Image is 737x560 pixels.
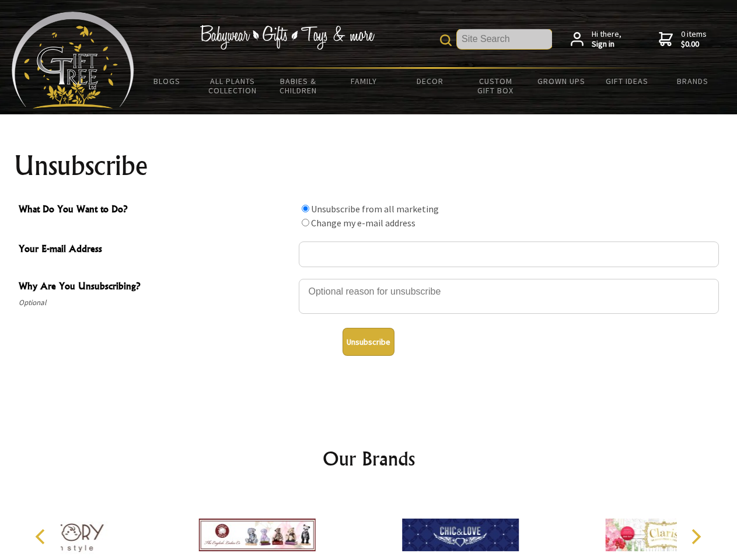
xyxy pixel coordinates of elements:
[440,34,452,46] img: product search
[19,279,293,296] span: Why Are You Unsubscribing?
[19,202,293,219] span: What Do You Want to Do?
[14,152,724,180] h1: Unsubscribe
[12,12,134,108] img: Babyware - Gifts - Toys and more...
[463,69,529,103] a: Custom Gift Box
[29,524,55,549] button: Previous
[592,29,621,50] span: Hi there,
[200,25,375,50] img: Babywear - Gifts - Toys & more
[302,219,309,226] input: What Do You Want to Do?
[19,242,293,258] span: Your E-mail Address
[681,39,707,50] strong: $0.00
[594,69,660,93] a: Gift Ideas
[397,69,463,93] a: Decor
[331,69,397,93] a: Family
[302,205,309,212] input: What Do You Want to Do?
[311,217,415,229] label: Change my e-mail address
[19,296,293,310] span: Optional
[681,29,707,50] span: 0 items
[200,69,266,103] a: All Plants Collection
[659,29,707,50] a: 0 items$0.00
[299,242,719,267] input: Your E-mail Address
[343,328,394,356] button: Unsubscribe
[134,69,200,93] a: BLOGS
[571,29,621,50] a: Hi there,Sign in
[683,524,708,549] button: Next
[299,279,719,314] textarea: Why Are You Unsubscribing?
[528,69,594,93] a: Grown Ups
[660,69,726,93] a: Brands
[23,444,714,473] h2: Our Brands
[592,39,621,50] strong: Sign in
[311,203,439,215] label: Unsubscribe from all marketing
[457,29,552,49] input: Site Search
[266,69,331,103] a: Babies & Children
